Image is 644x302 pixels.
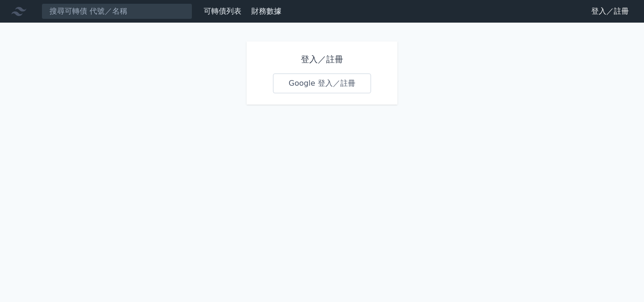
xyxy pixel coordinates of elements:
[273,73,371,93] a: Google 登入／註冊
[204,7,241,16] a: 可轉債列表
[41,3,192,19] input: 搜尋可轉債 代號／名稱
[584,4,636,19] a: 登入／註冊
[273,53,371,66] h1: 登入／註冊
[251,7,281,16] a: 財務數據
